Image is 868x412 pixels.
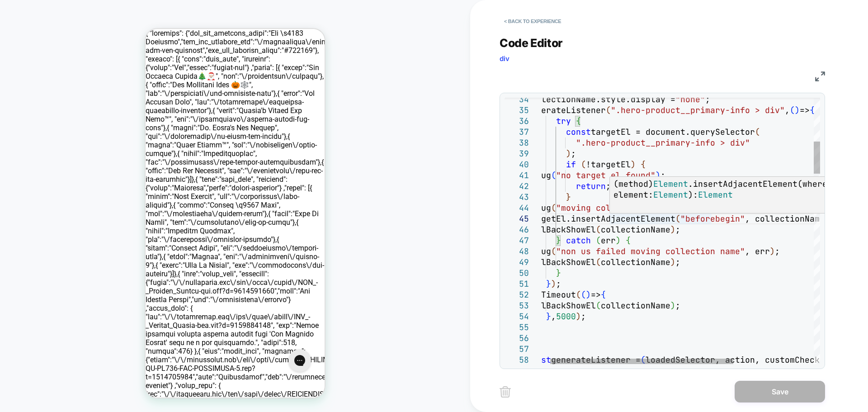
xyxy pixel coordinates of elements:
div: 38 [505,137,529,148]
span: ) [576,311,581,322]
div: 52 [505,289,529,300]
span: ( [596,224,601,235]
div: 47 [505,235,529,246]
span: return [576,181,606,191]
iframe: Gorgias live chat messenger [138,317,170,346]
span: ; [675,224,680,235]
div: 54 [505,311,529,322]
span: ( [596,257,601,267]
span: ( [551,203,556,213]
span: } [566,192,571,202]
span: ) [670,300,675,311]
span: , collectionName [745,213,825,224]
span: targetEl = document.querySelector [591,127,755,137]
span: => [591,289,601,300]
div: 43 [505,192,529,203]
span: } [546,279,551,289]
span: ; [775,246,780,256]
span: } [556,268,561,278]
span: ( [606,105,611,115]
span: (method) [613,179,653,189]
span: ) [551,279,556,289]
div: 44 [505,203,529,213]
span: ) [795,105,800,115]
span: ) [656,170,660,180]
div: 58 [505,355,529,365]
div: 37 [505,127,529,137]
div: 40 [505,159,529,170]
span: generateListener = [551,355,641,365]
span: "moving collection name" [556,203,675,213]
div: 39 [505,148,529,159]
span: ) [616,235,621,246]
span: collectionName [601,300,670,311]
span: ( [596,235,601,246]
span: ( [581,159,586,170]
span: ".hero-product__primary-info > div" [611,105,785,115]
span: ; [571,148,576,159]
span: loadedSelector, action, customCheck [646,355,820,365]
span: ( [790,105,795,115]
span: ) [670,257,675,267]
div: 57 [505,344,529,355]
span: err [601,235,616,246]
span: ( [551,246,556,256]
span: { [601,289,606,300]
span: , [785,105,790,115]
span: { [641,159,646,170]
span: fallBackShowEl [526,257,596,267]
span: ) [586,289,591,300]
span: const [566,127,591,137]
div: 36 [505,116,529,127]
span: try [556,116,571,126]
span: ( [675,213,680,224]
span: ".hero-product__primary-info > div" [576,137,750,148]
div: 48 [505,246,529,257]
div: 53 [505,300,529,311]
span: , err [745,246,770,256]
span: Code Editor [500,36,563,50]
div: 55 [505,322,529,333]
span: ( [641,355,646,365]
span: div [500,54,509,63]
span: Element [653,189,688,200]
div: 50 [505,268,529,279]
span: ; [581,311,586,322]
div: 51 [505,279,529,289]
button: Save [735,381,825,403]
span: ): [688,189,698,200]
span: generateListener [526,105,606,115]
span: ) [670,224,675,235]
span: ; [660,170,665,180]
span: => [800,105,810,115]
div: 35 [505,105,529,116]
span: !targetEl [586,159,631,170]
span: ( [596,300,601,311]
img: fullscreen [815,71,825,81]
span: ) [770,246,775,256]
span: ( [551,170,556,180]
span: ( [581,289,586,300]
span: } [556,235,561,246]
span: , [551,311,556,322]
span: { [626,235,631,246]
button: < Back to experience [500,14,566,28]
span: setTimeout [526,289,576,300]
div: 42 [505,181,529,192]
span: ) [566,148,571,159]
span: ; [675,300,680,311]
span: collectionName [601,257,670,267]
span: "non us failed moving collection name" [556,246,745,256]
span: ; [675,257,680,267]
span: "no target el found" [556,170,656,180]
span: .insertAdjacentElement(where: [688,179,832,189]
span: ( [755,127,760,137]
div: 49 [505,257,529,268]
span: collectionName [601,224,670,235]
span: fallBackShowEl [526,224,596,235]
span: "beforebegin" [680,213,745,224]
span: ( [576,289,581,300]
div: 56 [505,333,529,344]
span: } [546,311,551,322]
